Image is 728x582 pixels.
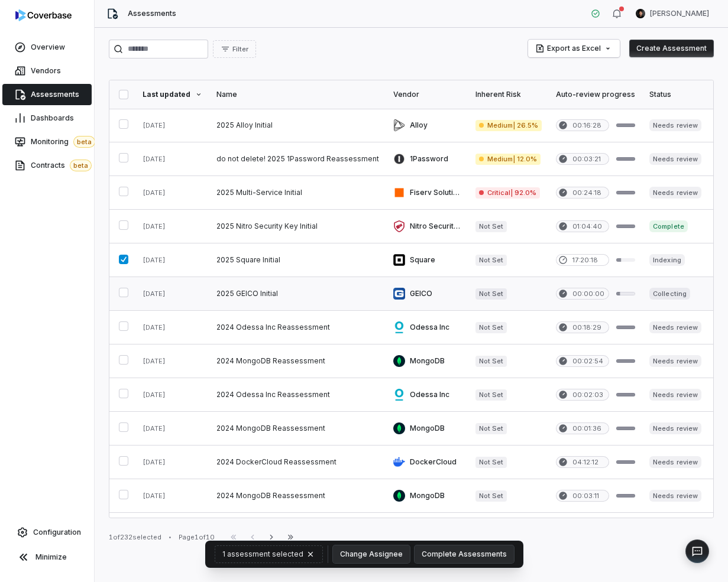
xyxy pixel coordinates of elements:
button: Export as Excel [528,40,620,57]
span: Vendors [31,66,61,76]
div: Auto-review progress [556,90,635,99]
div: Last updated [143,90,202,99]
span: Minimize [35,552,67,562]
a: Monitoringbeta [2,131,92,152]
button: 1 assessment selected [215,545,323,563]
div: Page 1 of 10 [179,533,215,542]
button: Filter [213,40,256,58]
a: Dashboards [2,108,92,129]
span: 1 assessment selected [222,550,303,559]
img: logo-D7KZi-bG.svg [15,9,72,21]
span: Monitoring [31,136,95,148]
span: [PERSON_NAME] [650,9,709,18]
div: • [169,533,172,541]
button: Complete Assessments [415,545,514,563]
button: Minimize [5,545,89,569]
img: Clarence Chio avatar [636,9,645,18]
div: Inherent Risk [475,90,542,99]
a: Vendors [2,60,92,82]
span: Assessments [31,90,79,99]
div: Vendor [393,90,461,99]
div: 1 of 232 selected [109,533,161,542]
span: Filter [232,45,248,54]
span: Assessments [128,9,176,18]
span: Dashboards [31,113,74,123]
button: Change Assignee [333,545,410,563]
a: Assessments [2,84,92,105]
a: Configuration [5,522,89,543]
div: Status [649,90,701,99]
button: Clarence Chio avatar[PERSON_NAME] [629,5,716,22]
button: Create Assessment [629,40,714,57]
a: Overview [2,37,92,58]
a: Contractsbeta [2,155,92,176]
span: Configuration [33,528,81,537]
div: Name [216,90,379,99]
span: Contracts [31,160,92,171]
span: Overview [31,43,65,52]
span: beta [73,136,95,148]
span: beta [70,160,92,171]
